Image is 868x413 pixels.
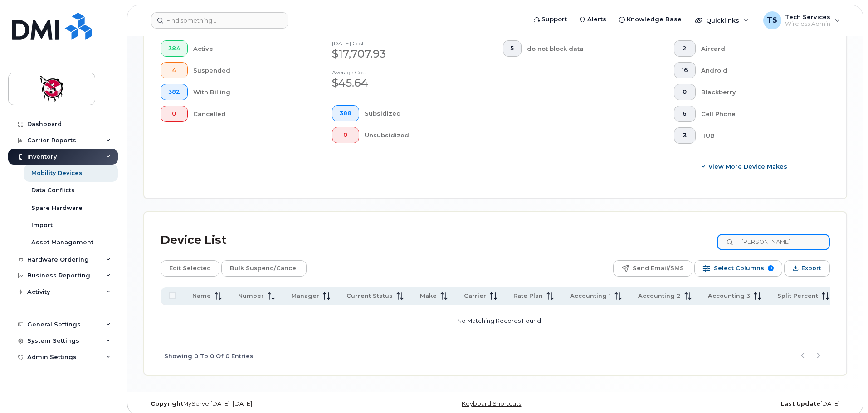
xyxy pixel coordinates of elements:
span: 0 [168,110,180,117]
div: Device List [161,228,227,252]
button: 0 [332,127,359,143]
span: View More Device Makes [708,162,787,171]
span: Send Email/SMS [633,262,684,275]
div: MyServe [DATE]–[DATE] [144,400,378,408]
a: Keyboard Shortcuts [462,400,521,407]
button: 2 [674,40,696,57]
span: 0 [682,88,688,96]
a: Knowledge Base [613,10,688,29]
div: $17,707.93 [332,46,473,62]
button: Bulk Suspend/Cancel [221,260,307,277]
span: Rate Plan [513,292,543,300]
button: 388 [332,105,359,121]
h4: [DATE] cost [332,40,473,46]
input: Search Device List ... [717,234,830,250]
div: Cell Phone [701,106,816,122]
span: Export [801,262,821,275]
span: Make [420,292,437,300]
span: Name [192,292,211,300]
span: 384 [168,45,180,52]
button: 3 [674,127,696,144]
div: Android [701,62,816,78]
button: Export [784,260,830,277]
button: 6 [674,106,696,122]
span: 3 [682,132,688,139]
span: Split Percent [777,292,818,300]
span: Edit Selected [169,262,211,275]
span: 9 [768,265,774,271]
span: 5 [511,45,514,52]
span: 382 [168,88,180,96]
span: Alerts [587,15,606,24]
button: Select Columns 9 [694,260,782,277]
a: Alerts [573,10,613,29]
iframe: Messenger Launcher [829,374,861,406]
span: 16 [682,67,688,74]
span: Accounting 1 [570,292,611,300]
span: Accounting 3 [708,292,750,300]
a: Support [527,10,573,29]
span: Support [541,15,567,24]
div: Quicklinks [689,11,755,29]
input: Find something... [151,12,288,29]
div: Active [193,40,303,57]
div: Unsubsidized [365,127,474,143]
span: 4 [168,67,180,74]
span: TS [767,15,777,26]
span: 0 [340,131,351,139]
span: Current Status [346,292,393,300]
div: Blackberry [701,84,816,100]
span: Wireless Admin [785,20,830,28]
button: Edit Selected [161,260,219,277]
div: do not block data [527,40,645,57]
span: Carrier [464,292,486,300]
button: 0 [161,106,188,122]
strong: Copyright [151,400,183,407]
button: 4 [161,62,188,78]
span: Bulk Suspend/Cancel [230,262,298,275]
p: No Matching Records Found [164,309,834,333]
span: 388 [340,110,351,117]
span: Accounting 2 [638,292,681,300]
div: Tech Services [757,11,846,29]
div: [DATE] [612,400,847,408]
span: Knowledge Base [627,15,682,24]
div: Subsidized [365,105,474,121]
div: Aircard [701,40,816,57]
button: 16 [674,62,696,78]
span: Manager [291,292,319,300]
strong: Last Update [780,400,820,407]
span: Tech Services [785,13,830,20]
span: Select Columns [714,262,764,275]
span: Showing 0 To 0 Of 0 Entries [164,350,254,363]
span: Number [238,292,264,300]
span: 6 [682,110,688,117]
h4: Average cost [332,69,473,75]
button: 5 [503,40,522,57]
button: 0 [674,84,696,100]
button: Send Email/SMS [613,260,692,277]
button: View More Device Makes [674,158,815,175]
div: With Billing [193,84,303,100]
div: $45.64 [332,75,473,91]
span: 2 [682,45,688,52]
button: 384 [161,40,188,57]
div: Cancelled [193,106,303,122]
div: HUB [701,127,816,144]
div: Suspended [193,62,303,78]
span: Quicklinks [706,17,739,24]
button: 382 [161,84,188,100]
